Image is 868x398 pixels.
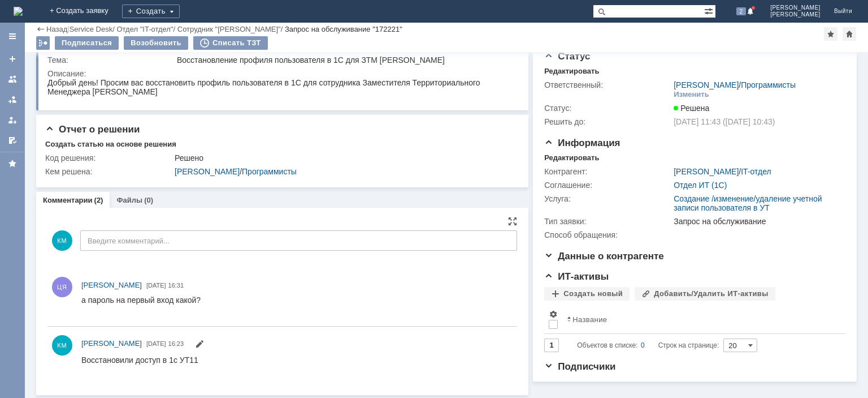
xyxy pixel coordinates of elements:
a: Создать заявку [3,50,21,68]
div: На всю страницу [508,217,517,226]
a: Создание /изменение/удаление учетной записи пользователя в УТ [674,194,822,212]
div: Кем решена: [45,167,172,176]
a: [PERSON_NAME] [81,280,142,291]
span: Информация [544,138,620,148]
div: Тип заявки: [544,217,671,226]
div: / [674,80,796,89]
a: [PERSON_NAME] [175,167,240,176]
div: / [70,25,117,33]
span: [DATE] [146,282,166,289]
div: / [116,25,177,33]
a: Заявки в моей ответственности [3,91,21,109]
a: Перейти на домашнюю страницу [14,7,23,16]
span: Решена [674,104,709,113]
div: Услуга: [544,194,671,203]
div: Код решения: [45,153,172,162]
div: Редактировать [544,67,599,76]
div: Название [572,315,607,324]
span: 16:23 [168,340,184,347]
div: Способ обращения: [544,230,671,239]
a: Комментарии [43,196,93,204]
div: Ответственный: [544,80,671,89]
div: / [674,167,771,176]
a: Мои заявки [3,111,21,129]
span: Объектов в списке: [577,341,637,349]
a: Программисты [242,167,297,176]
span: Данные о контрагенте [544,251,664,262]
div: Добавить в избранное [824,27,837,41]
a: Заявки на командах [3,70,21,88]
a: Отдел ИТ (1С) [674,181,727,190]
a: Сотрудник "[PERSON_NAME]" [177,25,281,33]
div: Статус: [544,104,671,113]
span: [DATE] [146,340,166,347]
span: Редактировать [195,341,204,350]
span: [PERSON_NAME] [81,339,142,348]
div: Запрос на обслуживание [674,217,840,226]
div: Изменить [674,90,709,99]
a: Мои согласования [3,131,21,149]
a: Файлы [116,196,142,204]
div: Сделать домашней страницей [843,27,856,41]
div: Создать [122,5,180,18]
a: Программисты [741,80,796,89]
span: 16:31 [168,282,184,289]
img: logo [14,7,23,16]
span: ИТ-активы [544,271,609,282]
div: / [175,167,513,176]
div: Описание: [47,69,515,78]
i: Строк на странице: [577,339,719,352]
div: Тема: [47,55,175,65]
span: КМ [52,230,72,251]
div: (0) [144,196,153,204]
div: | [67,24,69,33]
a: IT-отдел [741,167,771,176]
a: [PERSON_NAME] [674,80,739,89]
a: Назад [46,25,67,33]
div: Редактировать [544,153,599,162]
span: 2 [736,7,747,15]
span: [PERSON_NAME] [770,5,821,11]
span: Настройки [549,310,558,319]
th: Название [562,305,836,334]
span: Отчет о решении [45,124,140,135]
div: Запрос на обслуживание "172221" [285,25,402,33]
span: [PERSON_NAME] [770,11,821,18]
div: 0 [641,339,645,352]
div: Создать статью на основе решения [45,140,176,149]
a: Отдел "IT-отдел" [116,25,173,33]
span: [DATE] 11:43 ([DATE] 10:43) [674,117,775,126]
span: Статус [544,51,590,62]
div: Восстановление профиля пользователя в 1С для ЗТМ [PERSON_NAME] [177,55,513,65]
div: (2) [94,196,103,204]
span: [PERSON_NAME] [81,281,142,289]
div: Контрагент: [544,167,671,176]
a: [PERSON_NAME] [674,167,739,176]
a: [PERSON_NAME] [81,338,142,349]
div: Решено [175,153,513,162]
a: Service Desk [70,25,113,33]
div: Решить до: [544,117,671,126]
div: Работа с массовостью [36,36,50,50]
span: Подписчики [544,361,615,372]
div: / [177,25,285,33]
div: Соглашение: [544,181,671,190]
span: Расширенный поиск [704,5,715,16]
